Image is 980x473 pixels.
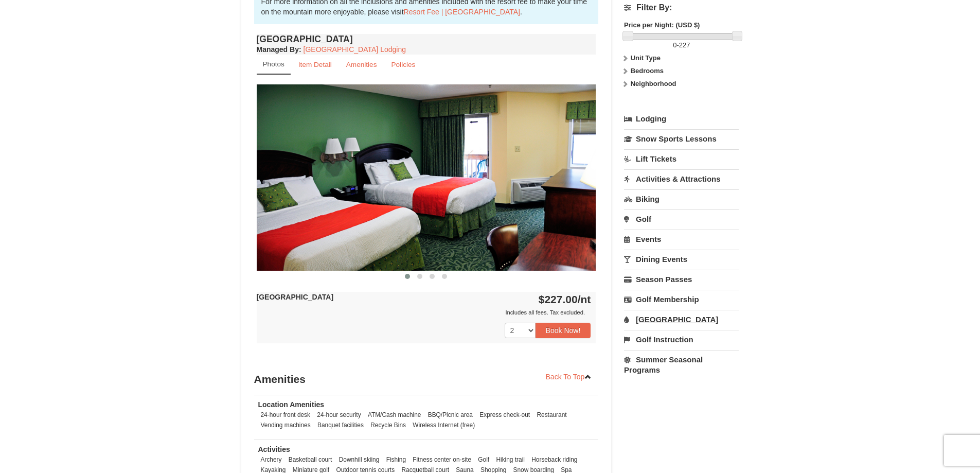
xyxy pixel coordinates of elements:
li: Hiking trail [493,454,527,465]
span: 0 [673,41,676,49]
strong: Price per Night: (USD $) [624,21,700,29]
strong: Location Amenities [258,400,325,409]
strong: : [257,45,301,54]
img: 18876286-41-233aa5f3.jpg [257,84,596,270]
small: Item Detail [298,61,332,68]
span: Managed By [257,45,299,54]
a: Lodging [624,110,739,128]
li: 24-hour front desk [258,410,313,420]
strong: Bedrooms [631,67,664,75]
a: Lift Tickets [624,149,739,168]
strong: Unit Type [631,54,661,62]
li: Express check-out [477,410,532,420]
small: Amenities [346,61,377,68]
li: Fishing [384,454,408,465]
li: BBQ/Picnic area [425,410,475,420]
h4: Filter By: [624,3,739,12]
h4: [GEOGRAPHIC_DATA] [257,34,596,44]
h3: Amenities [254,369,599,390]
button: Book Now! [536,323,591,338]
a: Summer Seasonal Programs [624,350,739,379]
li: 24-hour security [314,410,363,420]
a: [GEOGRAPHIC_DATA] Lodging [304,45,406,54]
a: Dining Events [624,250,739,269]
li: Fitness center on-site [410,454,474,465]
li: Downhill skiing [336,454,382,465]
a: Events [624,230,739,249]
small: Photos [263,60,284,68]
a: [GEOGRAPHIC_DATA] [624,310,739,329]
li: ATM/Cash machine [365,410,424,420]
a: Biking [624,189,739,208]
strong: Activities [258,445,290,453]
strong: Neighborhood [631,80,676,87]
a: Policies [384,55,422,75]
li: Restaurant [534,410,569,420]
strong: $227.00 [539,293,591,305]
label: - [624,40,739,50]
div: Includes all fees. Tax excluded. [257,307,591,318]
a: Snow Sports Lessons [624,129,739,148]
a: Photos [257,55,291,75]
a: Item Detail [292,55,338,75]
a: Activities & Attractions [624,169,739,188]
li: Wireless Internet (free) [410,420,477,430]
a: Golf Membership [624,290,739,309]
a: Back To Top [539,369,599,384]
li: Banquet facilities [315,420,366,430]
a: Golf [624,209,739,229]
span: /nt [578,293,591,305]
li: Basketball court [286,454,335,465]
a: Resort Fee | [GEOGRAPHIC_DATA] [404,8,520,16]
li: Archery [258,454,284,465]
span: 227 [679,41,690,49]
li: Recycle Bins [368,420,408,430]
small: Policies [391,61,415,68]
li: Horseback riding [529,454,580,465]
a: Season Passes [624,270,739,289]
li: Golf [475,454,492,465]
li: Vending machines [258,420,313,430]
a: Amenities [340,55,384,75]
strong: [GEOGRAPHIC_DATA] [257,293,334,301]
a: Golf Instruction [624,330,739,349]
